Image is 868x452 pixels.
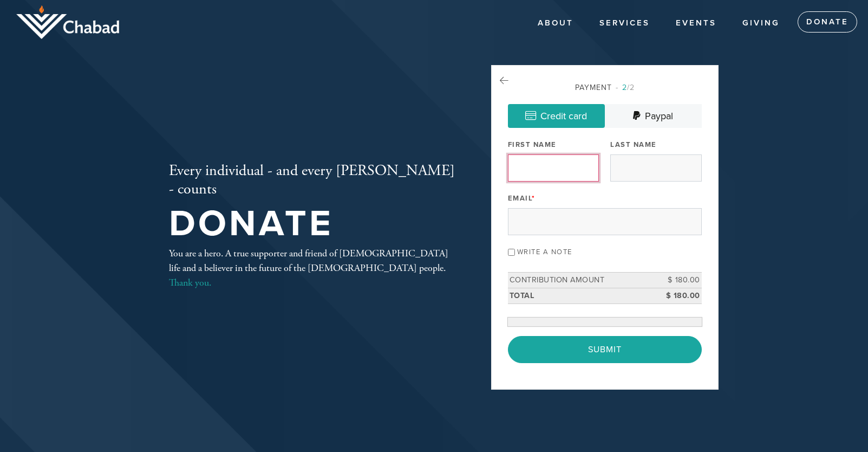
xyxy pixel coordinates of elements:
label: Last Name [610,140,657,150]
td: $ 180.00 [653,288,702,304]
td: $ 180.00 [653,273,702,288]
input: Submit [508,336,702,363]
a: Credit card [508,104,605,128]
div: Payment [508,82,702,93]
img: logo_half.png [16,5,119,39]
div: You are a hero. A true supporter and friend of [DEMOGRAPHIC_DATA] life and a believer in the futu... [169,246,456,290]
label: Email [508,193,536,203]
label: First Name [508,140,557,150]
a: Events [668,13,725,34]
a: Services [591,13,658,34]
span: This field is required. [532,194,536,203]
h1: Donate [169,206,456,242]
span: /2 [616,83,635,92]
a: About [530,13,582,34]
a: Giving [734,13,788,34]
a: Thank you. [169,276,211,289]
a: Donate [798,11,857,33]
a: Paypal [605,104,702,128]
td: Contribution Amount [508,273,653,288]
span: 2 [622,83,627,92]
h2: Every individual - and every [PERSON_NAME] - counts [169,162,456,198]
label: Write a note [517,248,572,256]
td: Total [508,288,653,304]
